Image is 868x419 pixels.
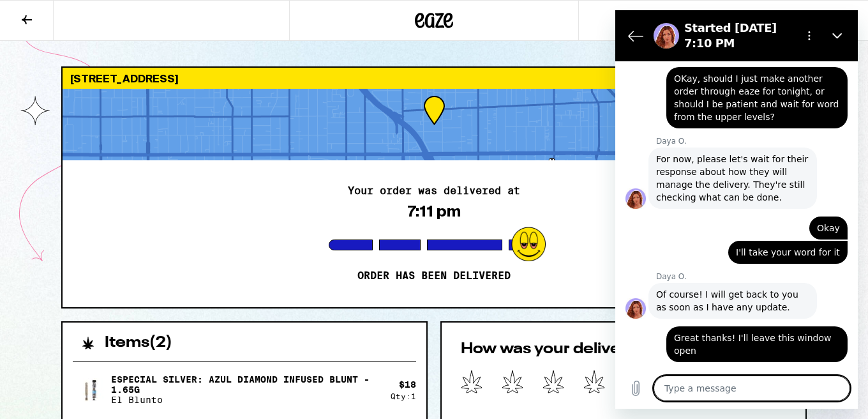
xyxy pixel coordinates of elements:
h2: How was your delivery? [461,342,786,357]
div: Qty: 1 [391,392,416,400]
div: [STREET_ADDRESS] [63,68,805,89]
p: Especial Silver: Azul Diamond Infused Blunt - 1.65g [111,374,380,395]
h2: Items ( 2 ) [105,335,172,351]
h2: Your order was delivered at [348,186,520,196]
p: El Blunto [111,395,380,405]
iframe: Messaging window [615,10,858,409]
div: 7:11 pm [408,202,461,220]
p: Order has been delivered [357,270,511,282]
img: Especial Silver: Azul Diamond Infused Blunt - 1.65g [73,378,108,402]
div: $ 18 [399,379,416,390]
